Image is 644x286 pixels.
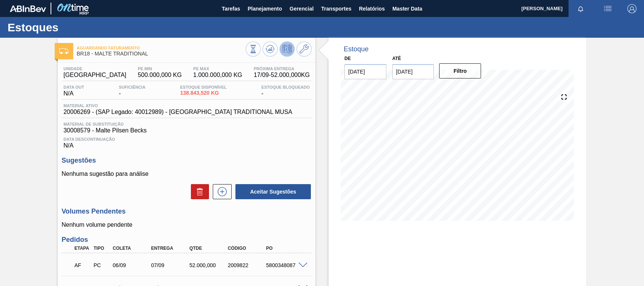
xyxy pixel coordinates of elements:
span: 1.000.000,000 KG [193,72,242,78]
span: BR18 - MALTE TRADITIONAL [77,51,246,57]
span: Transportes [321,4,351,13]
span: 17/09 - 52.000,000 KG [254,72,310,78]
div: - [260,85,312,97]
div: 52.000,000 [188,262,230,268]
label: De [344,56,351,61]
div: Excluir Sugestões [187,184,209,199]
div: 07/09/2025 [149,262,192,268]
span: Estoque Disponível [180,85,226,89]
span: Planejamento [247,4,282,13]
p: Nenhum volume pendente [61,221,312,228]
button: Notificações [569,3,593,14]
span: Próxima Entrega [254,66,310,71]
button: Ir ao Master Data / Geral [297,42,312,57]
input: dd/mm/yyyy [392,64,434,79]
button: Visão Geral dos Estoques [246,42,261,57]
div: Etapa [72,246,92,251]
button: Desprogramar Estoque [280,42,295,57]
span: 20006269 - (SAP Legado: 40012989) - [GEOGRAPHIC_DATA] TRADITIONAL MUSA [63,109,292,115]
p: AF [74,262,90,268]
span: 30008579 - Malte Pilsen Becks [63,127,310,134]
div: Código [226,246,269,251]
button: Aceitar Sugestões [235,184,311,199]
span: PE MAX [193,66,242,71]
h3: Sugestões [61,157,312,165]
img: Logout [627,4,636,13]
img: Ícone [59,48,69,54]
span: Unidade [63,66,126,71]
span: Estoque Bloqueado [261,85,310,89]
div: Pedido de Compra [92,262,111,268]
img: TNhmsLtSVTkK8tSr43FrP2fwEKptu5GPRR3wAAAABJRU5ErkJggg== [10,5,46,12]
span: Data Descontinuação [63,137,310,141]
div: Aguardando Faturamento [72,257,92,274]
button: Filtro [439,63,481,78]
span: Tarefas [222,4,240,13]
div: - [117,85,147,97]
div: Estoque [344,45,369,53]
span: Material de Substituição [63,122,310,126]
span: Gerencial [290,4,314,13]
h3: Volumes Pendentes [61,208,312,215]
div: 2009822 [226,262,269,268]
span: [GEOGRAPHIC_DATA] [63,72,126,78]
span: Suficiência [119,85,145,89]
span: Aguardando Faturamento [77,46,246,50]
span: Material ativo [63,103,292,108]
span: Data out [63,85,84,89]
h3: Pedidos [61,236,312,244]
span: Relatórios [359,4,384,13]
div: N/A [61,85,86,97]
p: Nenhuma sugestão para análise [61,171,312,177]
div: Entrega [149,246,192,251]
div: PO [264,246,307,251]
div: Qtde [188,246,230,251]
input: dd/mm/yyyy [344,64,386,79]
h1: Estoques [8,23,141,32]
div: Nova sugestão [209,184,232,199]
span: PE MIN [138,66,182,71]
img: userActions [603,4,612,13]
span: 138.843,520 KG [180,90,226,96]
div: 5800348087 [264,262,307,268]
div: Tipo [92,246,111,251]
label: Até [392,56,401,61]
span: Master Data [392,4,422,13]
div: N/A [61,134,312,149]
div: Coleta [111,246,154,251]
span: 500.000,000 KG [138,72,182,78]
button: Atualizar Gráfico [263,42,278,57]
div: Aceitar Sugestões [232,183,312,200]
div: 06/09/2025 [111,262,154,268]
